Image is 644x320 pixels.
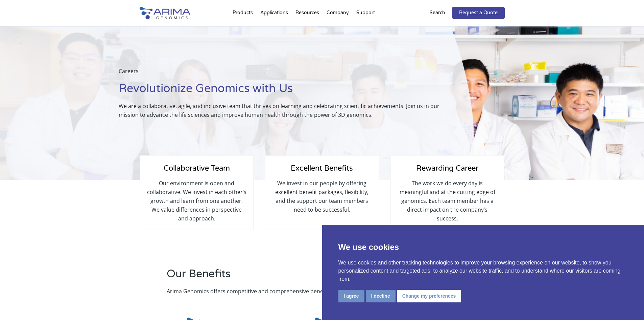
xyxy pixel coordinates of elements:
h2: Our Benefits [167,266,408,287]
h1: Revolutionize Genomics with Us [119,81,457,102]
p: Search [430,8,445,17]
span: Collaborative Team [164,164,230,173]
span: Excellent Benefits [291,164,353,173]
img: Arima-Genomics-logo [140,7,190,19]
p: We are a collaborative, agile, and inclusive team that thrives on learning and celebrating scient... [119,102,457,119]
p: Our environment is open and collaborative. We invest in each other’s growth and learn from one an... [147,179,246,223]
button: Change my preferences [397,290,461,302]
span: Rewarding Career [416,164,478,173]
p: We use cookies and other tracking technologies to improve your browsing experience on our website... [338,259,628,283]
p: Arima Genomics offers competitive and comprehensive benefits. [167,287,408,296]
p: We invest in our people by offering excellent benefit packages, flexibility, and the support our ... [272,179,372,214]
p: We use cookies [338,241,628,253]
button: I decline [366,290,396,302]
a: Request a Quote [452,7,505,19]
button: I agree [338,290,364,302]
p: The work we do every day is meaningful and at the cutting edge of genomics. Each team member has ... [398,179,497,223]
p: Careers [119,67,457,81]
